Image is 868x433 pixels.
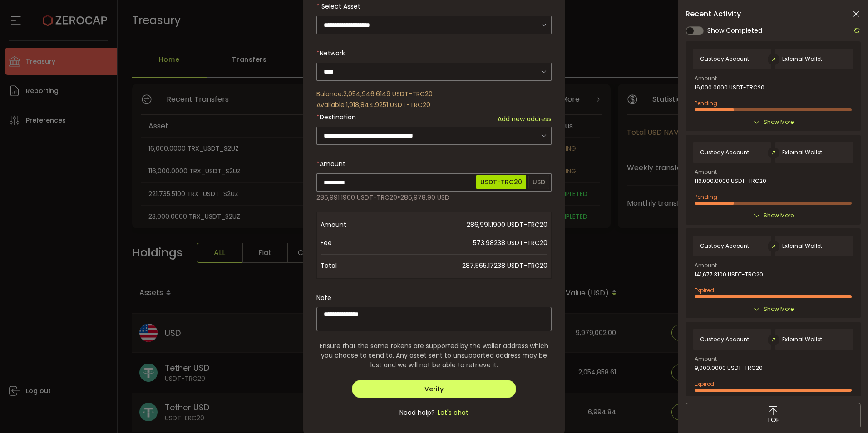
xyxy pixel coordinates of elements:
[764,305,794,314] span: Show More
[695,365,763,371] span: 9,000.0000 USDT-TRC20
[700,56,749,62] span: Custody Account
[320,113,356,122] span: Destination
[782,149,822,156] span: External Wallet
[476,175,526,189] span: USDT-TRC20
[695,356,717,362] span: Amount
[695,271,763,278] span: 141,677.3100 USDT-TRC20
[321,234,393,252] span: Fee
[316,100,346,109] span: Available:
[695,193,717,201] span: Pending
[695,178,766,184] span: 116,000.0000 USDT-TRC20
[316,293,331,302] label: Note
[782,243,822,249] span: External Wallet
[700,336,749,343] span: Custody Account
[346,100,430,109] span: 1,918,844.9251 USDT-TRC20
[528,175,549,189] span: USD
[695,84,764,91] span: 16,000.0000 USDT-TRC20
[393,256,547,275] span: 287,565.17238 USDT-TRC20
[764,211,794,220] span: Show More
[686,10,741,18] span: Recent Activity
[782,336,822,343] span: External Wallet
[435,408,469,418] span: Let's chat
[764,118,794,127] span: Show More
[707,26,762,35] span: Show Completed
[316,89,343,98] span: Balance:
[352,380,517,398] button: Verify
[823,389,868,433] iframe: Chat Widget
[695,286,714,294] span: Expired
[316,341,552,370] span: Ensure that the same tokens are supported by the wallet address which you choose to send to. Any ...
[393,216,547,234] span: 286,991.1900 USDT-TRC20
[393,234,547,252] span: 573.98238 USDT-TRC20
[695,99,717,107] span: Pending
[321,216,393,234] span: Amount
[397,193,400,202] span: ≈
[695,380,714,388] span: Expired
[695,263,717,268] span: Amount
[767,415,780,425] span: TOP
[782,56,822,62] span: External Wallet
[399,408,435,418] span: Need help?
[320,159,345,168] span: Amount
[424,384,444,394] span: Verify
[498,114,552,124] span: Add new address
[700,149,749,156] span: Custody Account
[400,193,449,202] span: 286,978.90 USD
[321,256,393,275] span: Total
[695,169,717,175] span: Amount
[700,243,749,249] span: Custody Account
[343,89,433,98] span: 2,054,946.6149 USDT-TRC20
[316,193,397,202] span: 286,991.1900 USDT-TRC20
[695,76,717,81] span: Amount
